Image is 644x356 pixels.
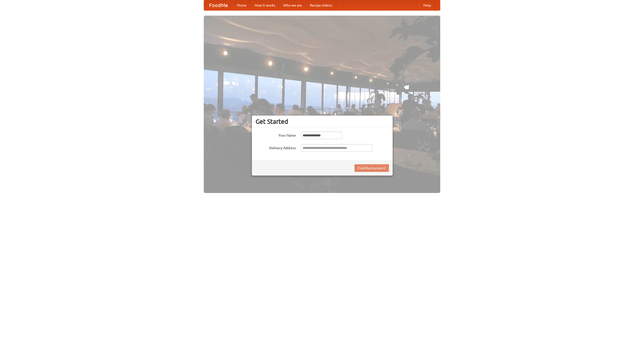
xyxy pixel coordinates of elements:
a: FoodMe [204,0,233,10]
a: Home [233,0,251,10]
a: Who we are [279,0,306,10]
a: Recipe videos [306,0,336,10]
h3: Get Started [256,118,389,125]
label: Your Name [256,132,296,138]
button: Find Restaurants! [354,164,389,172]
a: How it works [251,0,279,10]
label: Delivery Address [256,144,296,150]
a: Help [419,0,435,10]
